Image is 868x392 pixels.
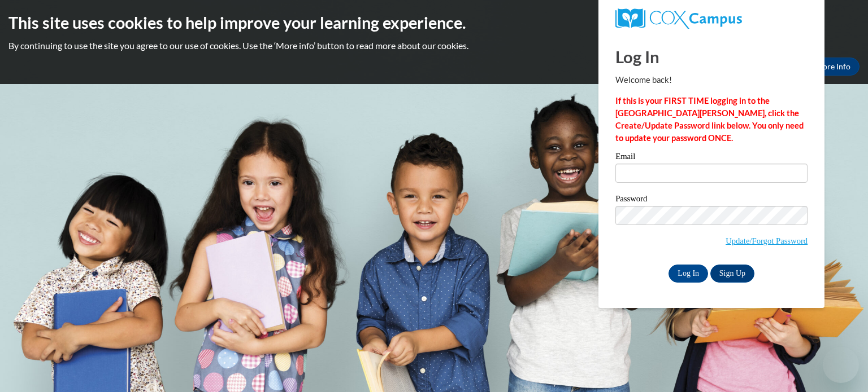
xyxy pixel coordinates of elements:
[615,8,742,29] img: COX Campus
[615,8,808,29] a: COX Campus
[8,39,860,52] p: By continuing to use the site you agree to our use of cookies. Use the ‘More info’ button to read...
[806,58,860,76] a: More Info
[615,74,808,86] p: Welcome back!
[8,11,860,34] h2: This site uses cookies to help improve your learning experience.
[615,96,804,143] strong: If this is your FIRST TIME logging in to the [GEOGRAPHIC_DATA][PERSON_NAME], click the Create/Upd...
[710,265,754,283] a: Sign Up
[615,195,808,206] label: Password
[615,45,808,68] h1: Log In
[615,152,808,164] label: Email
[669,265,708,283] input: Log In
[726,236,808,245] a: Update/Forgot Password
[823,347,859,383] iframe: Button to launch messaging window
